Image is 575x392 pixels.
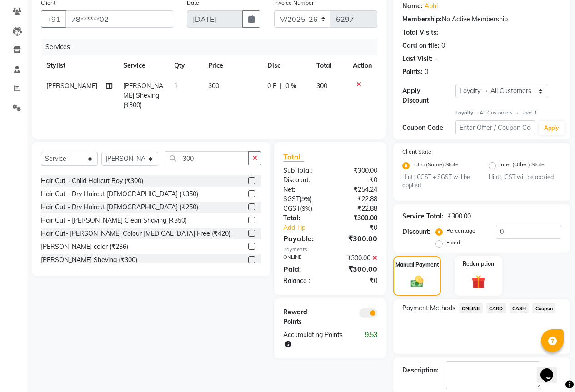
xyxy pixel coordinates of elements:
[301,195,310,203] span: 9%
[395,261,439,269] label: Manual Payment
[532,303,555,313] span: Coupon
[537,356,566,383] iframe: chat widget
[413,160,459,171] label: Intra (Same) State
[262,55,311,76] th: Disc
[123,82,163,109] span: [PERSON_NAME] Sheving (₹300)
[276,330,357,349] div: Accumulating Points
[447,212,471,221] div: ₹300.00
[425,67,428,77] div: 0
[276,263,330,274] div: Paid:
[459,303,483,313] span: ONLINE
[276,185,330,194] div: Net:
[425,1,438,11] a: Abhi
[276,276,330,286] div: Balance :
[489,173,561,181] small: Hint : IGST will be applied
[283,204,300,213] span: CGST
[467,273,490,290] img: _gift.svg
[402,123,455,133] div: Coupon Code
[402,148,431,156] label: Client State
[539,121,565,135] button: Apply
[41,189,198,199] div: Hair Cut - Dry Haircut [DEMOGRAPHIC_DATA] (₹350)
[276,253,330,263] div: ONLINE
[311,55,347,76] th: Total
[276,213,330,223] div: Total:
[407,274,428,289] img: _cash.svg
[283,152,304,162] span: Total
[455,109,561,117] div: All Customers → Level 1
[347,55,377,76] th: Action
[41,229,230,238] div: Hair Cut- [PERSON_NAME] Colour [MEDICAL_DATA] Free (₹420)
[169,55,203,76] th: Qty
[402,227,430,237] div: Discount:
[283,195,300,203] span: SGST
[174,82,178,90] span: 1
[330,166,384,175] div: ₹300.00
[65,10,173,28] input: Search by Name/Mobile/Email/Code
[455,120,535,134] input: Enter Offer / Coupon Code
[283,246,377,253] div: Payments
[402,67,423,77] div: Points:
[46,82,97,90] span: [PERSON_NAME]
[41,242,128,252] div: [PERSON_NAME] color (₹236)
[276,223,339,233] a: Add Tip
[41,176,143,186] div: Hair Cut - Child Haircut Boy (₹300)
[357,330,384,349] div: 9.53
[402,15,561,24] div: No Active Membership
[41,55,118,76] th: Stylist
[402,15,442,24] div: Membership:
[276,233,330,244] div: Payable:
[203,55,262,76] th: Price
[165,151,249,165] input: Search or Scan
[402,41,440,50] div: Card on file:
[330,175,384,185] div: ₹0
[402,212,444,221] div: Service Total:
[435,54,437,64] div: -
[267,81,276,91] span: 0 F
[500,160,545,171] label: Inter (Other) State
[402,366,439,375] div: Description:
[330,185,384,194] div: ₹254.24
[330,233,384,244] div: ₹300.00
[41,203,198,212] div: Hair Cut - Dry Haircut [DEMOGRAPHIC_DATA] (₹250)
[402,1,423,11] div: Name:
[276,194,330,204] div: ( )
[339,223,384,233] div: ₹0
[455,109,480,116] strong: Loyalty →
[276,308,330,327] div: Reward Points
[330,213,384,223] div: ₹300.00
[316,82,327,90] span: 300
[486,303,506,313] span: CARD
[330,204,384,213] div: ₹22.88
[330,276,384,286] div: ₹0
[402,86,455,105] div: Apply Discount
[463,260,494,268] label: Redemption
[276,175,330,185] div: Discount:
[302,205,310,212] span: 9%
[402,28,438,37] div: Total Visits:
[276,166,330,175] div: Sub Total:
[41,255,137,265] div: [PERSON_NAME] Sheving (₹300)
[42,39,384,55] div: Services
[402,303,455,313] span: Payment Methods
[441,41,445,50] div: 0
[41,10,66,28] button: +91
[285,81,296,91] span: 0 %
[208,82,219,90] span: 300
[446,227,475,235] label: Percentage
[510,303,529,313] span: CASH
[446,238,460,247] label: Fixed
[402,173,475,190] small: Hint : CGST + SGST will be applied
[330,194,384,204] div: ₹22.88
[276,204,330,213] div: ( )
[330,263,384,274] div: ₹300.00
[280,81,282,91] span: |
[330,253,384,263] div: ₹300.00
[41,216,187,225] div: Hair Cut - [PERSON_NAME] Clean Shaving (₹350)
[402,54,433,64] div: Last Visit:
[118,55,169,76] th: Service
